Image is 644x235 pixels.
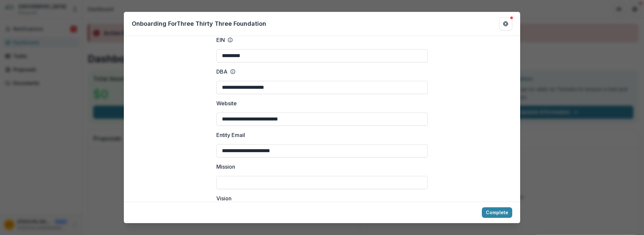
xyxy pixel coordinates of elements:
button: Complete [482,207,512,218]
p: Onboarding For Three Thirty Three Foundation [132,19,266,28]
p: Vision [216,194,232,202]
p: DBA [216,68,228,76]
button: Get Help [499,17,512,30]
p: EIN [216,36,225,44]
p: Mission [216,163,235,171]
p: Entity Email [216,131,245,139]
p: Website [216,99,237,107]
